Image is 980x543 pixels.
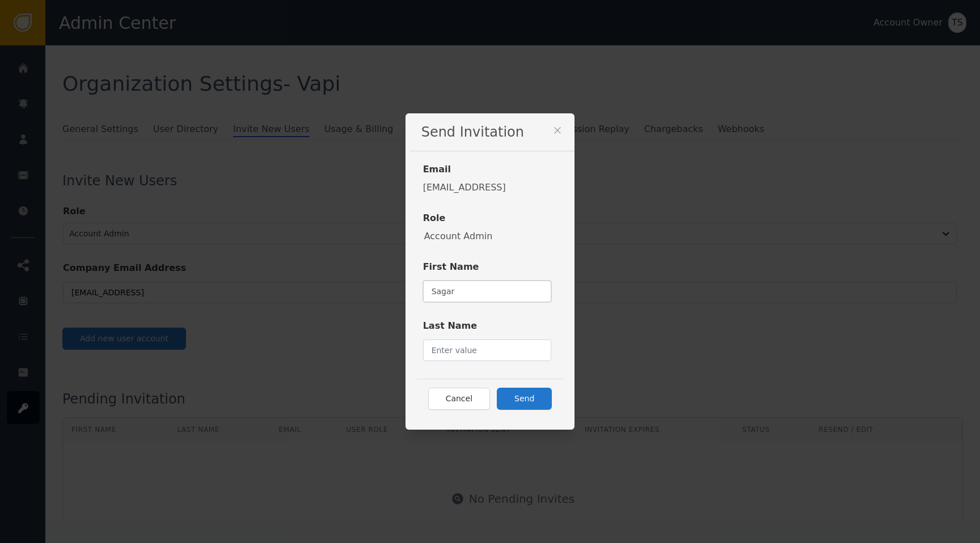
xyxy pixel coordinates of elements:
div: [EMAIL_ADDRESS] [423,181,563,194]
input: Enter value [423,281,552,302]
div: Account Admin [424,230,557,243]
input: Enter value [423,340,552,361]
div: Send Invitation [410,113,575,151]
label: Email [423,163,563,181]
label: Role [423,211,557,230]
label: First Name [423,260,552,278]
label: Last Name [423,319,552,337]
button: Send [497,388,552,410]
button: Cancel [428,388,490,410]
